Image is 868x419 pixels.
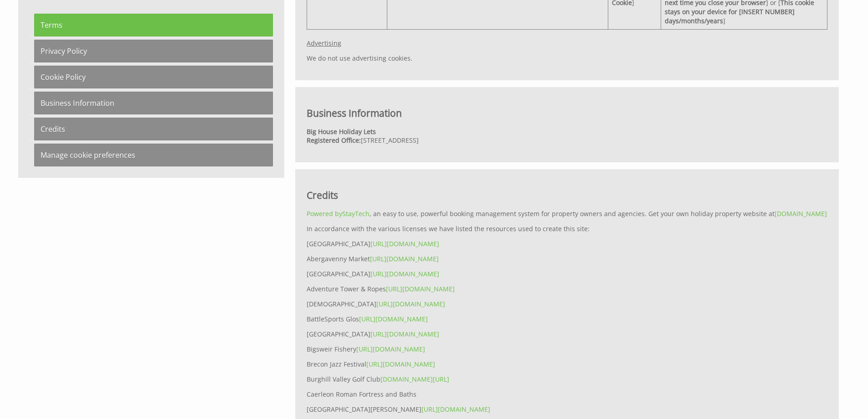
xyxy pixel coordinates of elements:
h2: Business Information [307,107,827,119]
p: [STREET_ADDRESS] [307,127,827,145]
p: [DEMOGRAPHIC_DATA] [307,300,827,308]
u: Advertising [307,39,341,47]
p: Bigsweir Fishery [307,345,827,353]
a: [URL][DOMAIN_NAME] [356,345,425,353]
a: [URL][DOMAIN_NAME] [370,269,439,278]
a: Business Information [34,92,273,114]
a: [URL][DOMAIN_NAME] [370,239,439,248]
a: [DOMAIN_NAME][URL] [380,375,449,383]
span: StayTech [342,209,370,218]
p: Burghill Valley Golf Club [307,375,827,383]
a: [URL][DOMAIN_NAME] [386,285,455,293]
p: [GEOGRAPHIC_DATA] [307,330,827,338]
p: Brecon Jazz Festival [307,360,827,368]
p: [GEOGRAPHIC_DATA] [307,239,827,248]
a: Manage cookie preferences [34,144,273,166]
a: [URL][DOMAIN_NAME] [359,315,428,323]
p: [GEOGRAPHIC_DATA][PERSON_NAME] [307,405,827,414]
a: Terms [34,14,273,36]
a: Credits [34,118,273,140]
p: Caerleon Roman Fortress and Baths [307,390,827,398]
strong: Registered Office: [307,136,361,145]
a: [URL][DOMAIN_NAME] [421,405,490,414]
h2: Credits [307,189,827,202]
strong: Big House Holiday Lets [307,127,376,136]
p: Adventure Tower & Ropes [307,285,827,293]
a: Powered byStayTech [307,209,370,218]
p: In accordance with the various licenses we have listed the resources used to create this site: [307,224,827,233]
p: BattleSports Glos [307,315,827,323]
a: [URL][DOMAIN_NAME] [366,360,435,368]
p: [GEOGRAPHIC_DATA] [307,269,827,278]
a: Cookie Policy [34,66,273,88]
p: Abergavenny Market [307,254,827,263]
a: [URL][DOMAIN_NAME] [370,330,439,338]
a: [URL][DOMAIN_NAME] [370,254,439,263]
a: Privacy Policy [34,40,273,62]
a: [URL][DOMAIN_NAME] [376,300,445,308]
p: , an easy to use, powerful booking management system for property owners and agencies. Get your o... [307,209,827,218]
a: [DOMAIN_NAME] [775,209,827,218]
p: We do not use advertising cookies. [307,54,827,62]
